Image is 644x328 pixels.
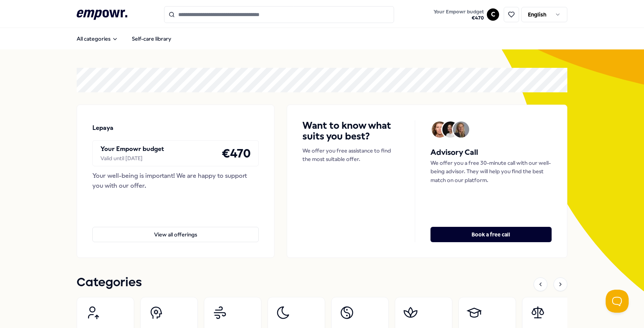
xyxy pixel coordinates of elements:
[100,154,164,162] div: Valid until [DATE]
[71,31,177,46] nav: Main
[71,31,124,46] button: All categories
[92,123,113,133] p: Lepaya
[434,9,484,15] span: Your Empowr budget
[92,171,259,190] div: Your well-being is important! We are happy to support you with our offer.
[453,121,469,138] img: Avatar
[430,7,487,23] a: Your Empowr budget€470
[442,121,458,138] img: Avatar
[606,290,629,313] iframe: Help Scout Beacon - Open
[92,215,259,242] a: View all offerings
[100,144,164,154] p: Your Empowr budget
[302,146,399,164] p: We offer you free assistance to find the most suitable offer.
[432,7,485,23] button: Your Empowr budget€470
[434,15,484,21] span: € 470
[430,159,552,184] p: We offer you a free 30-minute call with our well-being advisor. They will help you find the best ...
[222,144,251,163] h4: € 470
[164,6,394,23] input: Search for products, categories or subcategories
[92,227,259,242] button: View all offerings
[77,273,142,292] h1: Categories
[126,31,177,46] a: Self-care library
[430,227,552,242] button: Book a free call
[432,121,448,138] img: Avatar
[487,8,499,21] button: C
[430,146,552,159] h5: Advisory Call
[302,120,399,142] h4: Want to know what suits you best?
